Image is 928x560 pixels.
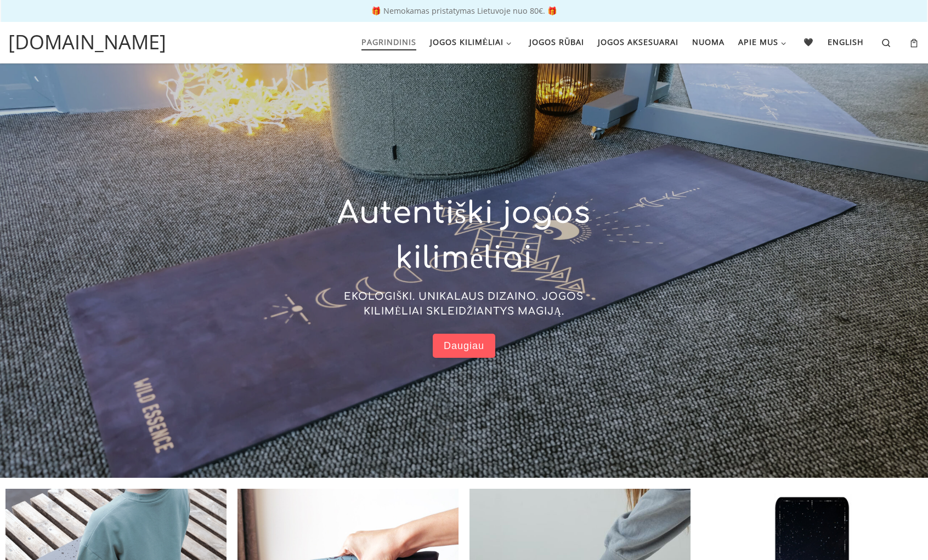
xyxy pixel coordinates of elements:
[358,31,420,54] a: Pagrindinis
[525,31,587,54] a: Jogos rūbai
[594,31,682,54] a: Jogos aksesuarai
[688,31,728,54] a: Nuoma
[803,31,814,51] span: 🖤
[692,31,725,51] span: Nuoma
[433,334,495,358] a: Daugiau
[824,31,868,54] a: English
[598,31,678,51] span: Jogos aksesuarai
[11,7,917,15] p: 🎁 Nemokamas pristatymas Lietuvoje nuo 80€. 🎁
[529,31,584,51] span: Jogos rūbai
[8,27,166,57] a: [DOMAIN_NAME]
[444,340,484,352] span: Daugiau
[430,31,504,51] span: Jogos kilimėliai
[738,31,778,51] span: Apie mus
[344,291,584,317] span: EKOLOGIŠKI. UNIKALAUS DIZAINO. JOGOS KILIMĖLIAI SKLEIDŽIANTYS MAGIJĄ.
[800,31,818,54] a: 🖤
[361,31,416,51] span: Pagrindinis
[426,31,518,54] a: Jogos kilimėliai
[828,31,864,51] span: English
[337,197,591,276] span: Autentiški jogos kilimėliai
